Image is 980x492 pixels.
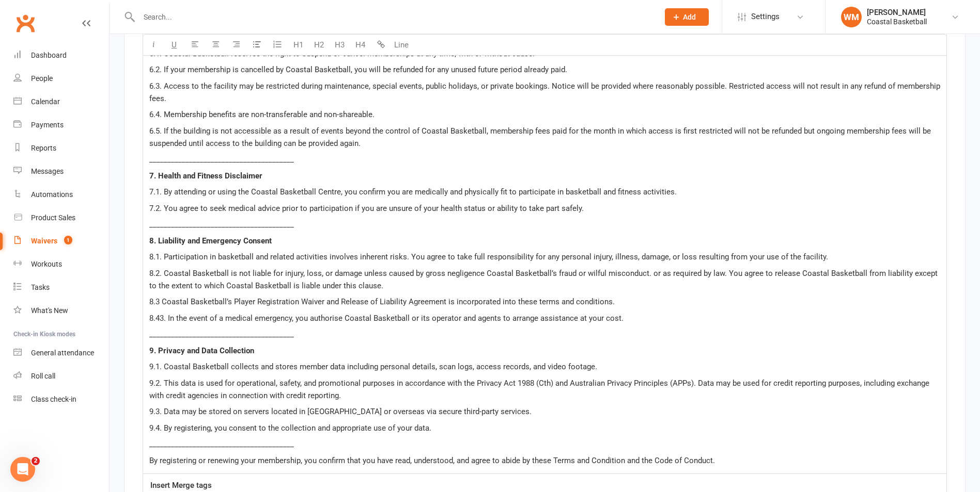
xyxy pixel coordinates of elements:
[13,160,109,183] a: Messages
[149,171,262,181] span: 7. Health and Fitness Disclaimer
[149,220,294,229] span: ________________________________________
[31,372,55,380] div: Roll call
[149,379,931,400] span: 9.2. This data is used for operational, safety, and promotional purposes in accordance with the P...
[13,276,109,299] a: Tasks
[288,35,308,55] button: H1
[31,283,50,291] div: Tasks
[13,137,109,160] a: Reports
[10,457,35,482] iframe: Intercom live chat
[13,229,109,253] a: Waivers 1
[149,362,597,371] span: 9.1. Coastal Basketball collects and stores member data including personal details, scan logs, ac...
[13,206,109,229] a: Product Sales
[31,306,68,315] div: What's New
[164,35,184,55] button: U
[31,121,64,129] div: Payments
[149,204,584,213] span: 7.2. You agree to seek medical advice prior to participation if you are unsure of your health sta...
[149,439,294,449] span: ________________________________________
[665,8,709,26] button: Add
[149,407,532,416] span: 9.3. Data may be stored on servers located in [GEOGRAPHIC_DATA] or overseas via secure third-part...
[31,260,62,268] div: Workouts
[31,237,57,245] div: Waivers
[149,456,715,465] span: By registering or renewing your membership, you confirm that you have read, understood, and agree...
[31,51,67,59] div: Dashboard
[172,40,177,50] span: U
[149,155,294,164] span: ________________________________________
[149,110,375,119] span: 6.4. Membership benefits are non-transferable and non-shareable.
[13,365,109,388] a: Roll call
[31,167,64,175] div: Messages
[31,190,73,199] div: Automations
[31,74,53,83] div: People
[149,81,942,103] span: 6.3. Access to the facility may be restricted during maintenance, special events, public holidays...
[683,13,696,21] span: Add
[13,44,109,67] a: Dashboard
[13,299,109,322] a: What's New
[149,330,294,339] span: ________________________________________
[391,35,412,55] button: Line
[13,113,109,137] a: Payments
[841,7,862,27] div: WM
[329,35,350,55] button: H3
[149,423,431,433] span: 9.4. By registering, you consent to the collection and appropriate use of your data.
[149,297,615,306] span: 8.3 Coastal Basketball’s Player Registration Waiver and Release of Liability Agreement is incorpo...
[31,97,60,106] div: Calendar
[150,479,212,491] label: Insert Merge tags
[149,269,940,290] span: 8.2. Coastal Basketball is not liable for injury, loss, or damage unless caused by gross negligen...
[13,67,109,90] a: People
[136,10,651,24] input: Search...
[13,90,109,113] a: Calendar
[149,65,567,74] span: 6.2. If your membership is cancelled by Coastal Basketball, you will be refunded for any unused f...
[13,388,109,411] a: Class kiosk mode
[31,144,56,152] div: Reports
[31,214,75,222] div: Product Sales
[13,183,109,206] a: Automations
[867,17,927,26] div: Coastal Basketball
[149,346,254,355] span: 9. Privacy and Data Collection
[751,5,780,28] span: Settings
[149,236,272,245] span: 8. Liability and Emergency Consent
[31,395,76,403] div: Class check-in
[149,187,677,196] span: 7.1. By attending or using the Coastal Basketball Centre, you confirm you are medically and physi...
[64,236,72,244] span: 1
[350,35,370,55] button: H4
[149,126,933,148] span: 6.5. If the building is not accessible as a result of events beyond the control of Coastal Basket...
[308,35,329,55] button: H2
[149,314,624,323] span: 8.43. In the event of a medical emergency, you authorise Coastal Basketball or its operator and a...
[867,8,927,17] div: [PERSON_NAME]
[149,49,535,58] span: 6.1. Coastal Basketball reserves the right to suspend or cancel memberships at any time, with or ...
[149,252,828,261] span: 8.1. Participation in basketball and related activities involves inherent risks. You agree to tak...
[13,341,109,365] a: General attendance kiosk mode
[31,349,94,357] div: General attendance
[32,457,40,465] span: 2
[12,10,38,36] a: Clubworx
[13,253,109,276] a: Workouts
